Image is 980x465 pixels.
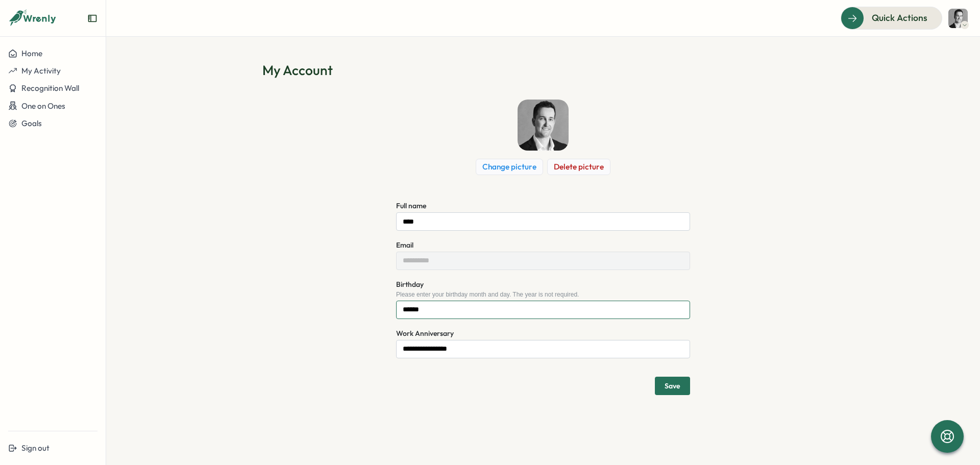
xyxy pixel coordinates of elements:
span: Recognition Wall [21,83,79,93]
h1: My Account [262,61,824,79]
button: Quick Actions [841,7,942,29]
span: Save [665,382,680,389]
span: One on Ones [21,101,65,111]
span: My Activity [21,66,61,76]
label: Birthday [396,279,424,290]
button: Delete picture [547,159,610,175]
label: Full name [396,201,426,212]
span: Home [21,48,42,58]
img: Luke [948,9,968,28]
button: Save [655,377,690,395]
span: Goals [21,118,42,128]
img: Luke [518,100,569,151]
span: Quick Actions [872,11,927,25]
span: Sign out [21,443,50,453]
button: Change picture [476,159,543,175]
button: Expand sidebar [87,13,97,23]
label: Email [396,240,413,251]
label: Work Anniversary [396,328,454,339]
div: Please enter your birthday month and day. The year is not required. [396,291,690,298]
